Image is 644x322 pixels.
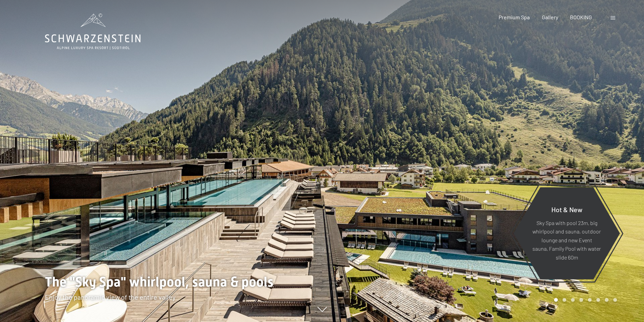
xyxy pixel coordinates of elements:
div: Carousel Page 1 (Current Slide) [554,298,558,302]
div: Carousel Page 8 [613,298,617,302]
div: Carousel Page 4 [579,298,583,302]
a: Gallery [542,14,558,20]
a: Premium Spa [499,14,530,20]
p: Sky Spa with pool 23m, big whirlpool and sauna, outdoor lounge and new Event sauna, Family Pool w... [530,218,603,262]
span: Hot & New [551,205,582,213]
a: Hot & New Sky Spa with pool 23m, big whirlpool and sauna, outdoor lounge and new Event sauna, Fam... [513,187,620,280]
a: BOOKING [570,14,592,20]
div: Carousel Page 2 [563,298,566,302]
div: Carousel Pagination [552,298,617,302]
div: Carousel Page 5 [588,298,592,302]
div: Carousel Page 6 [596,298,600,302]
div: Carousel Page 3 [571,298,575,302]
div: Carousel Page 7 [605,298,609,302]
